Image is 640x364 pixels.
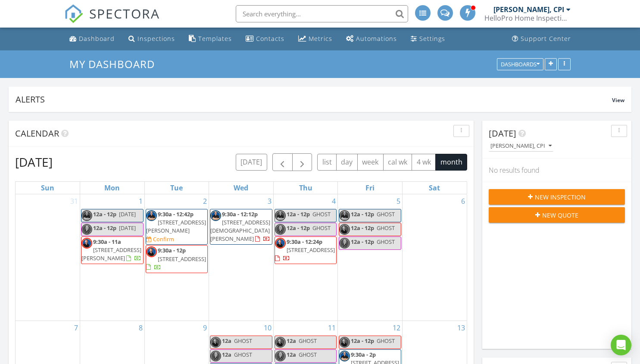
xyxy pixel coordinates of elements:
[210,337,221,348] img: alex__orange_circle_profile_pic_png.png
[185,31,235,47] a: Templates
[489,207,625,223] button: New Quote
[287,210,310,218] span: 12a - 12p
[266,194,273,208] a: Go to September 3, 2025
[275,351,286,361] img: ken_orange_circle_profile_pic_psd.png
[339,337,350,348] img: alex__orange_circle_profile_pic_png.png
[383,154,412,171] button: cal wk
[509,31,574,47] a: Support Center
[419,34,445,43] div: Settings
[137,321,144,335] a: Go to September 8, 2025
[275,236,337,264] a: 9:30a - 12:24p [STREET_ADDRESS]
[158,255,206,263] span: [STREET_ADDRESS]
[377,238,395,246] span: GHOST
[222,351,231,358] span: 12a
[275,238,286,249] img: alex__orange_circle_profile_pic_png.png
[81,246,141,262] span: [STREET_ADDRESS][PERSON_NAME]
[339,210,350,221] img: james__orange_circle_profile_pic_png.png
[256,34,284,43] div: Contacts
[330,194,337,208] a: Go to September 4, 2025
[210,210,270,243] a: 9:30a - 12:12p [STREET_ADDRESS][DEMOGRAPHIC_DATA][PERSON_NAME]
[412,154,436,171] button: 4 wk
[489,128,516,139] span: [DATE]
[287,351,296,358] span: 12a
[234,351,252,358] span: GHOST
[16,93,612,105] div: Alerts
[317,154,337,171] button: list
[209,194,274,321] td: Go to September 3, 2025
[287,337,296,345] span: 12a
[482,159,631,182] div: No results found
[72,321,80,335] a: Go to September 7, 2025
[339,224,350,235] img: alex__orange_circle_profile_pic_png.png
[459,194,467,208] a: Go to September 6, 2025
[272,153,293,171] button: Previous month
[275,337,286,348] img: alex__orange_circle_profile_pic_png.png
[497,58,543,70] button: Dashboards
[146,245,208,273] a: 9:30a - 12p [STREET_ADDRESS]
[242,31,288,47] a: Contacts
[427,182,442,194] a: Saturday
[93,224,116,232] span: 12a - 12p
[391,321,402,335] a: Go to September 12, 2025
[521,34,571,43] div: Support Center
[89,4,160,22] span: SPECTORA
[292,153,312,171] button: Next month
[80,194,145,321] td: Go to September 1, 2025
[287,246,335,254] span: [STREET_ADDRESS]
[146,218,206,234] span: [STREET_ADDRESS][PERSON_NAME]
[125,31,178,47] a: Inspections
[339,351,350,361] img: james__orange_circle_profile_pic_png.png
[137,194,144,208] a: Go to September 1, 2025
[535,193,586,202] span: New Inspection
[273,194,338,321] td: Go to September 4, 2025
[81,238,92,249] img: alex__orange_circle_profile_pic_png.png
[146,235,174,243] a: Confirm
[456,321,467,335] a: Go to September 13, 2025
[542,211,578,220] span: New Quote
[262,321,273,335] a: Go to September 10, 2025
[299,351,317,358] span: GHOST
[146,210,206,234] a: 9:30a - 12:42p [STREET_ADDRESS][PERSON_NAME]
[377,224,395,232] span: GHOST
[351,210,374,218] span: 12a - 12p
[351,238,374,246] span: 12a - 12p
[501,61,540,67] div: Dashboards
[351,337,374,345] span: 12a - 12p
[364,182,376,194] a: Friday
[93,210,116,218] span: 12a - 12p
[201,194,209,208] a: Go to September 2, 2025
[146,209,208,245] a: 9:30a - 12:42p [STREET_ADDRESS][PERSON_NAME] Confirm
[137,34,175,43] div: Inspections
[489,189,625,205] button: New Inspection
[15,153,53,171] h2: [DATE]
[489,140,553,152] button: [PERSON_NAME], CPI
[119,210,136,218] span: [DATE]
[275,224,286,235] img: ken_orange_circle_profile_pic_psd.png
[81,210,92,221] img: james__orange_circle_profile_pic_png.png
[69,57,162,71] a: My Dashboard
[612,96,624,104] span: View
[287,224,310,232] span: 12a - 12p
[210,209,272,245] a: 9:30a - 12:12p [STREET_ADDRESS][DEMOGRAPHIC_DATA][PERSON_NAME]
[493,5,564,14] div: [PERSON_NAME], CPI
[395,194,402,208] a: Go to September 5, 2025
[326,321,337,335] a: Go to September 11, 2025
[158,210,194,218] span: 9:30a - 12:42p
[402,194,467,321] td: Go to September 6, 2025
[146,246,157,257] img: alex__orange_circle_profile_pic_png.png
[339,238,350,249] img: ken_orange_circle_profile_pic_psd.png
[611,335,631,355] div: Open Intercom Messenger
[64,12,160,30] a: SPECTORA
[377,337,395,345] span: GHOST
[81,224,92,235] img: ken_orange_circle_profile_pic_psd.png
[275,238,335,262] a: 9:30a - 12:24p [STREET_ADDRESS]
[234,337,252,345] span: GHOST
[297,182,314,194] a: Thursday
[146,246,206,271] a: 9:30a - 12p [STREET_ADDRESS]
[343,31,400,47] a: Automations (Advanced)
[222,210,258,218] span: 9:30a - 12:12p
[232,182,250,194] a: Wednesday
[357,154,384,171] button: week
[39,182,56,194] a: Sunday
[490,143,552,149] div: [PERSON_NAME], CPI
